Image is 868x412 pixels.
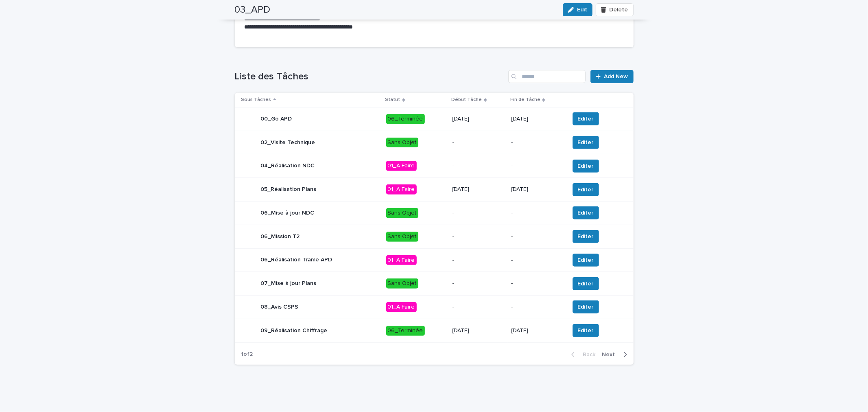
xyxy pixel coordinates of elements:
tr: 04_Réalisation NDC01_A Faire--Editer [235,154,634,178]
p: 04_Réalisation NDC [261,162,315,169]
button: Editer [573,324,599,337]
button: Editer [573,254,599,267]
tr: 07_Mise à jour PlansSans Objet--Editer [235,272,634,296]
div: 01_A Faire [386,161,417,171]
p: 1 of 2 [235,344,260,364]
div: Sans Objet [386,208,418,218]
p: Fin de Tâche [510,95,540,104]
p: 08_Avis CSPS [261,304,299,311]
span: Editer [578,162,594,170]
p: - [511,162,563,169]
button: Editer [573,277,599,290]
div: 06_Terminée [386,326,425,336]
p: 06_Mise à jour NDC [261,210,315,217]
p: 00_Go APD [261,116,292,123]
p: - [453,210,505,217]
span: Editer [578,186,594,194]
span: Editer [578,232,594,241]
span: Next [602,352,620,357]
div: Sans Objet [386,232,418,242]
h2: 03_APD [235,4,271,16]
p: Début Tâche [452,95,482,104]
span: Add New [604,74,628,79]
p: [DATE] [453,186,505,193]
span: Edit [577,7,587,13]
p: - [453,280,505,287]
p: 06_Mission T2 [261,233,300,240]
tr: 09_Réalisation Chiffrage06_Terminée[DATE][DATE]Editer [235,319,634,342]
tr: 05_Réalisation Plans01_A Faire[DATE][DATE]Editer [235,178,634,202]
div: 01_A Faire [386,255,417,265]
p: 02_Visite Technique [261,139,315,146]
p: - [453,233,505,240]
a: Add New [590,70,633,83]
button: Next [599,351,634,358]
p: - [453,304,505,311]
p: - [511,304,563,311]
div: 01_A Faire [386,184,417,195]
button: Edit [563,3,593,16]
tr: 06_Mission T2Sans Objet--Editer [235,225,634,248]
button: Back [565,351,599,358]
p: - [511,280,563,287]
p: Statut [385,95,400,104]
h1: Liste des Tâches [235,71,505,83]
p: [DATE] [511,116,563,123]
button: Delete [596,3,633,16]
p: 07_Mise à jour Plans [261,280,317,287]
button: Editer [573,230,599,243]
tr: 00_Go APD06_Terminée[DATE][DATE]Editer [235,107,634,131]
tr: 06_Mise à jour NDCSans Objet--Editer [235,201,634,225]
p: [DATE] [511,327,563,334]
p: - [511,233,563,240]
p: 09_Réalisation Chiffrage [261,327,328,334]
div: Sans Objet [386,278,418,289]
p: - [511,210,563,217]
button: Editer [573,183,599,196]
span: Editer [578,256,594,264]
p: [DATE] [511,186,563,193]
span: Delete [610,7,628,13]
button: Editer [573,206,599,219]
div: 01_A Faire [386,302,417,312]
p: - [453,139,505,146]
div: 06_Terminée [386,114,425,124]
tr: 02_Visite TechniqueSans Objet--Editer [235,131,634,154]
span: Editer [578,115,594,123]
span: Back [578,352,596,357]
input: Search [508,70,586,83]
p: [DATE] [453,116,505,123]
span: Editer [578,209,594,217]
span: Editer [578,303,594,311]
p: - [453,162,505,169]
button: Editer [573,160,599,173]
span: Editer [578,280,594,288]
tr: 06_Réalisation Trame APD01_A Faire--Editer [235,248,634,272]
p: 05_Réalisation Plans [261,186,317,193]
p: - [511,139,563,146]
span: Editer [578,327,594,335]
p: - [453,257,505,264]
p: [DATE] [453,327,505,334]
tr: 08_Avis CSPS01_A Faire--Editer [235,296,634,319]
div: Sans Objet [386,138,418,148]
button: Editer [573,112,599,125]
button: Editer [573,136,599,149]
span: Editer [578,138,594,147]
button: Editer [573,300,599,313]
p: - [511,257,563,264]
p: Sous Tâches [241,95,271,104]
p: 06_Réalisation Trame APD [261,256,332,263]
